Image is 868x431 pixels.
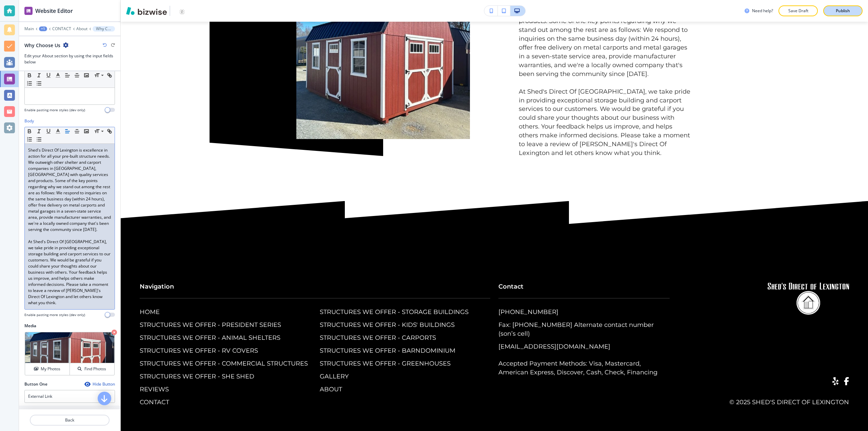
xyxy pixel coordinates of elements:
p: GALLERY [320,372,349,381]
p: STRUCTURES WE OFFER - RV COVERS [140,347,258,355]
p: STRUCTURES WE OFFER - PRESIDENT SERIES [140,321,281,330]
a: [PHONE_NUMBER] [498,308,558,317]
p: HOME [140,308,160,317]
a: [EMAIL_ADDRESS][DOMAIN_NAME] [498,342,610,351]
p: STRUCTURES WE OFFER - ANIMAL SHELTERS [140,334,280,342]
button: Why Choose Us [93,26,115,32]
img: editor icon [24,7,33,15]
p: ABOUT [320,385,342,394]
button: Main [24,26,34,31]
button: Save Draft [778,5,818,16]
p: CONTACT [140,398,169,407]
p: Accepted Payment Methods: Visa, Mastercard, American Express, Discover, Cash, Check, Financing [498,359,670,377]
button: CONTACT [52,26,71,31]
p: Fax: [PHONE_NUMBER] Alternate contact number (son’s cell) [498,321,670,338]
h2: Body [24,118,34,124]
p: STRUCTURES WE OFFER - BARNDOMINIUM [320,347,455,355]
p: STRUCTURES WE OFFER - KIDS' BUILDINGS [320,321,455,330]
p: © 2025 Shed's Direct Of Lexington [678,398,849,407]
p: Shed's Direct Of Lexington is excellence in action for all your pre-built structure needs. We out... [28,147,111,233]
img: Your Logo [173,7,191,14]
p: STRUCTURES WE OFFER - CARPORTS [320,334,436,342]
h4: Enable pasting more styles (dev only) [24,312,85,317]
h2: Website Editor [35,7,73,15]
p: STRUCTURES WE OFFER - COMMERCIAL STRUCTURES [140,359,308,368]
p: Publish [836,8,850,14]
h4: Enable pasting more styles (dev only) [24,107,85,113]
button: My Photos [25,363,70,375]
p: Save Draft [787,8,809,14]
button: Publish [823,5,863,16]
p: REVIEWS [140,385,169,394]
p: At Shed's Direct Of [GEOGRAPHIC_DATA], we take pride in providing exceptional storage building an... [519,87,692,158]
h4: My Photos [41,366,60,372]
strong: Contact [498,283,524,290]
p: Why Choose Us [96,26,112,31]
p: STRUCTURES WE OFFER - GREENHOUSES [320,359,451,368]
img: Shed's Direct Of Lexington [768,282,849,315]
p: At Shed's Direct Of [GEOGRAPHIC_DATA], we take pride in providing exceptional storage building an... [28,239,111,306]
strong: Navigation [140,283,174,290]
div: My PhotosFind Photos [24,332,115,376]
button: About [76,26,87,31]
h3: Need help? [752,8,773,14]
button: Find Photos [70,363,114,375]
p: STRUCTURES WE OFFER - SHE SHED [140,372,254,381]
p: STRUCTURES WE OFFER - STORAGE BUILDINGS [320,308,469,317]
button: +1 [39,26,47,31]
button: Hide Button [84,381,115,387]
button: Back [30,415,110,426]
h2: Media [24,323,115,329]
h4: External Link [28,393,52,399]
h4: Find Photos [84,366,106,372]
h2: Button One [24,381,47,387]
img: Bizwise Logo [126,7,167,15]
h3: Edit your About section by using the input fields below [24,53,115,65]
p: Back [31,417,109,423]
h2: Why Choose Us [24,42,60,49]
